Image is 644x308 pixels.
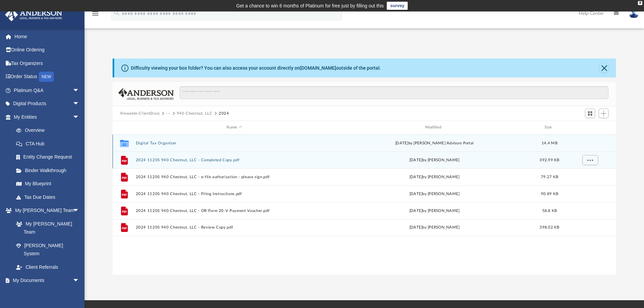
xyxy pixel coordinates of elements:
[136,158,333,162] button: 2024 1120S 940 Chestnut, LLC - Completed Copy.pdf
[113,135,616,275] div: grid
[73,110,86,124] span: arrow_drop_down
[629,8,639,18] img: User Pic
[73,97,86,111] span: arrow_drop_down
[136,141,333,145] button: Digital Tax Organizer
[166,111,170,117] button: ···
[136,175,333,179] button: 2024 1120S 940 Chestnut, LLC - e-file authorization - please sign.pdf
[73,84,86,97] span: arrow_drop_down
[73,204,86,218] span: arrow_drop_down
[336,174,533,180] div: [DATE] by [PERSON_NAME]
[91,9,99,18] i: menu
[336,208,533,214] div: [DATE] by [PERSON_NAME]
[113,9,120,17] i: search
[300,65,336,71] a: [DOMAIN_NAME]
[5,204,86,217] a: My [PERSON_NAME] Teamarrow_drop_down
[585,109,595,118] button: Switch to Grid View
[599,63,609,73] button: Close
[387,2,408,10] a: survey
[91,13,99,18] a: menu
[9,124,90,137] a: Overview
[540,226,559,229] span: 398.02 KB
[131,65,381,72] div: Difficulty viewing your box folder? You can also access your account directly on outside of the p...
[116,124,133,131] div: id
[9,239,86,260] a: [PERSON_NAME] System
[536,124,563,131] div: Size
[9,260,86,274] a: Client Referrals
[336,157,533,163] div: [DATE] by [PERSON_NAME]
[336,124,533,131] div: Modified
[582,155,598,165] button: More options
[336,224,533,231] div: [DATE] by [PERSON_NAME]
[9,150,90,164] a: Entity Change Request
[336,140,533,146] div: [DATE] by [PERSON_NAME] Advisors Portal
[135,124,333,131] div: Name
[542,209,557,212] span: 58.8 KB
[219,111,229,117] button: 2024
[542,141,557,145] span: 14.4 MB
[9,177,86,191] a: My Blueprint
[3,8,64,21] img: Anderson Advisors Platinum Portal
[5,84,90,97] a: Platinum Q&Aarrow_drop_down
[566,124,613,131] div: id
[541,192,558,195] span: 90.89 KB
[5,56,90,70] a: Tax Organizers
[39,72,54,82] div: NEW
[5,110,90,124] a: My Entitiesarrow_drop_down
[5,70,90,84] a: Order StatusNEW
[236,2,384,10] div: Get a chance to win 6 months of Platinum for free just by filling out this
[180,86,609,99] input: Search files and folders
[599,109,609,118] button: Add
[9,190,90,204] a: Tax Due Dates
[5,97,90,111] a: Digital Productsarrow_drop_down
[136,225,333,230] button: 2024 1120S 940 Chestnut, LLC - Review Copy.pdf
[5,30,90,43] a: Home
[9,137,90,150] a: CTA Hub
[336,191,533,197] div: [DATE] by [PERSON_NAME]
[5,274,86,287] a: My Documentsarrow_drop_down
[541,175,558,179] span: 79.27 KB
[9,164,90,177] a: Binder Walkthrough
[9,217,83,239] a: My [PERSON_NAME] Team
[5,43,90,57] a: Online Ordering
[177,111,213,117] button: 940 Chestnut, LLC
[136,192,333,196] button: 2024 1120S 940 Chestnut, LLC - Filing Instructions.pdf
[540,158,559,162] span: 392.99 KB
[120,111,160,117] button: Viewable-ClientDocs
[638,1,642,5] div: close
[136,209,333,213] button: 2024 1120S 940 Chestnut, LLC - OR Form 20-V Payment Voucher.pdf
[73,274,86,288] span: arrow_drop_down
